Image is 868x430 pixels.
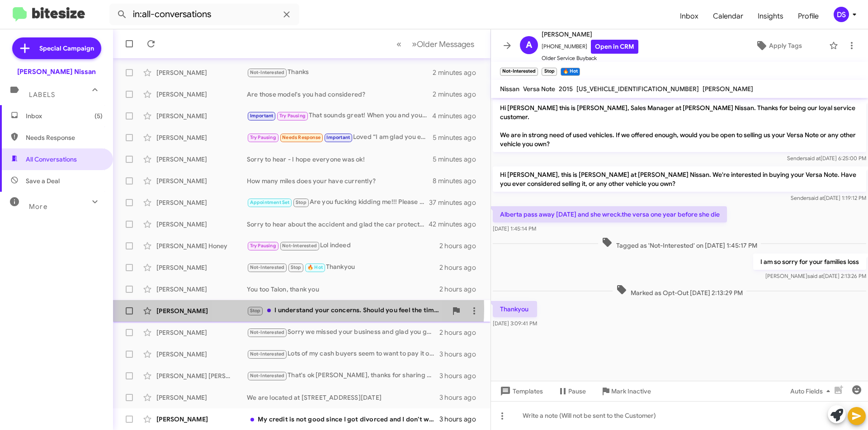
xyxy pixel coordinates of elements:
small: Stop [542,68,557,76]
span: Special Campaign [39,44,94,53]
span: Try Pausing [279,113,306,119]
span: « [396,38,401,50]
div: [PERSON_NAME] [156,393,247,402]
div: Sorry we missed your business and glad you got something - was it a Nissan Pathfinder afterall or... [247,327,439,338]
span: Templates [498,383,543,399]
button: Pause [550,383,593,399]
div: [PERSON_NAME] [PERSON_NAME] [156,371,247,380]
span: [DATE] 1:45:14 PM [493,225,536,232]
span: Not-Interested [250,329,285,335]
span: Nissan [500,85,519,93]
div: 4 minutes ago [432,111,483,120]
a: Special Campaign [12,37,101,59]
div: 2 minutes ago [433,90,483,99]
div: [PERSON_NAME] [156,155,247,164]
span: Older Service Buyback [542,54,638,63]
span: Not-Interested [250,264,285,270]
div: You too Talon, thank you [247,285,439,294]
button: Previous [391,35,407,53]
div: 2 hours ago [439,241,483,250]
span: Not-Interested [250,69,285,75]
span: Mark Inactive [611,383,651,399]
span: Try Pausing [250,243,276,249]
span: A [526,38,532,52]
div: [PERSON_NAME] [156,198,247,207]
span: Older Messages [417,39,474,49]
span: Stop [250,308,261,314]
div: Are you fucking kidding me!!! Please remove me from this chain!!!!! Lol give me my money!!!! [247,197,429,208]
div: 42 minutes ago [429,220,483,229]
span: Sender [DATE] 6:25:00 PM [787,155,866,162]
button: DS [826,7,858,22]
span: said at [805,155,821,162]
div: [PERSON_NAME] [156,263,247,272]
div: DS [834,7,849,22]
div: Lots of my cash buyers seem to want to pay it off inside 12 months - there's no penalties or fee'... [247,349,439,359]
span: Marked as Opt-Out [DATE] 2:13:29 PM [613,284,746,297]
span: [DATE] 3:09:41 PM [493,320,537,327]
span: [PHONE_NUMBER] [542,40,638,54]
div: 3 hours ago [439,350,483,359]
div: [PERSON_NAME] [156,350,247,359]
span: Sender [DATE] 1:19:12 PM [791,194,866,201]
a: Insights [750,3,791,29]
div: [PERSON_NAME] [156,111,247,120]
div: [PERSON_NAME] Honey [156,241,247,250]
nav: Page navigation example [392,35,480,53]
span: Inbox [26,111,103,120]
div: [PERSON_NAME] [156,328,247,337]
p: Hi [PERSON_NAME], this is [PERSON_NAME] at [PERSON_NAME] Nissan. We're interested in buying your ... [493,166,866,192]
span: Save a Deal [26,176,60,185]
span: 🔥 Hot [307,264,323,270]
div: [PERSON_NAME] [156,220,247,229]
div: [PERSON_NAME] [156,415,247,424]
div: [PERSON_NAME] [156,90,247,99]
span: Apply Tags [769,37,802,54]
div: 2 hours ago [439,285,483,294]
span: [PERSON_NAME] [DATE] 2:13:26 PM [765,273,866,279]
div: How many miles does your have currently? [247,176,433,185]
small: 🔥 Hot [561,68,580,76]
span: [PERSON_NAME] [542,29,638,40]
span: Auto Fields [790,383,834,399]
span: Needs Response [26,133,103,142]
span: Not-Interested [250,373,285,379]
span: Important [326,134,350,140]
span: (5) [94,111,103,120]
div: 37 minutes ago [429,198,483,207]
span: Important [250,113,274,119]
div: [PERSON_NAME] [156,176,247,185]
div: That sounds great! When you and your mom are back, feel free to schedule a visit to explore and d... [247,111,432,121]
a: Calendar [706,3,750,29]
span: 2015 [559,85,573,93]
div: 3 hours ago [439,415,483,424]
div: [PERSON_NAME] [156,306,247,315]
div: 3 hours ago [439,393,483,402]
span: Labels [29,91,55,99]
a: Open in CRM [591,40,638,54]
div: [PERSON_NAME] [156,285,247,294]
div: Thankyou [247,262,439,273]
span: Tagged as 'Not-Interested' on [DATE] 1:45:17 PM [598,237,761,250]
span: [PERSON_NAME] [703,85,753,93]
span: Try Pausing [250,134,276,140]
div: 2 hours ago [439,263,483,272]
div: Lol indeed [247,240,439,251]
p: Alberta pass away [DATE] and she wreck.the versa one year before she die [493,206,727,222]
div: Loved “I am glad you enjoyed working with [PERSON_NAME] - he has a great book of business and cus... [247,132,433,143]
span: [US_VEHICLE_IDENTIFICATION_NUMBER] [576,85,699,93]
span: » [412,38,417,50]
div: I understand your concerns. Should you feel the time is right please feel free to reach out, than... [247,305,447,316]
button: Mark Inactive [593,383,658,399]
span: Appointment Set [250,199,290,205]
span: Stop [291,264,302,270]
span: said at [808,194,824,201]
a: Profile [791,3,826,29]
p: Thankyou [493,301,537,317]
div: 2 minutes ago [433,68,483,77]
div: [PERSON_NAME] [156,133,247,142]
div: 8 minutes ago [433,176,483,185]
